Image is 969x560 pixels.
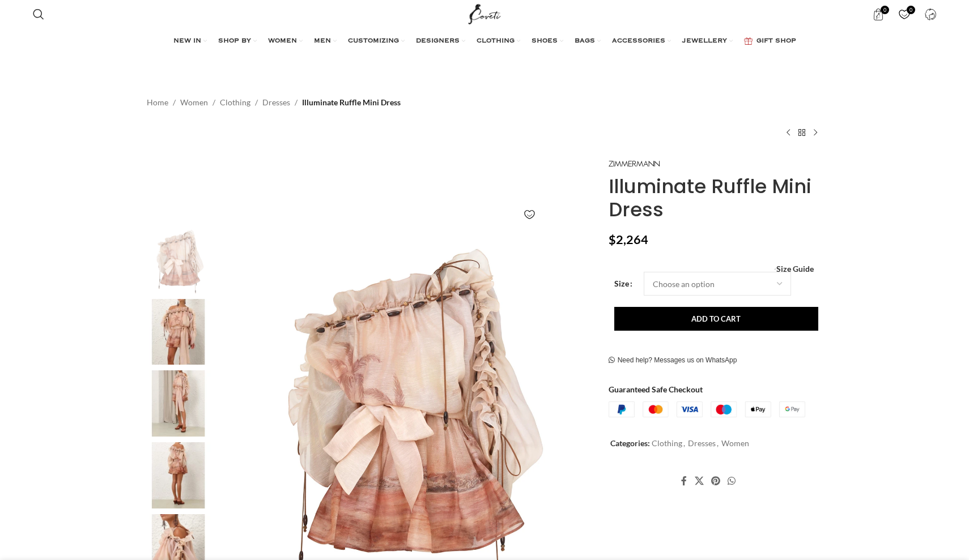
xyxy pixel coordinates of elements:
[892,3,916,25] div: My Wishlist
[614,307,818,331] button: Add to cart
[268,37,297,46] span: WOMEN
[477,30,520,53] a: CLOTHING
[682,37,727,46] span: JEWELLERY
[302,96,401,109] span: Illuminate Ruffle Mini Dress
[678,472,691,489] a: Facebook social link
[532,37,558,46] span: SHOES
[907,6,915,14] span: 0
[721,438,749,448] a: Women
[144,299,213,365] img: Zimmermann dresses
[27,30,942,53] div: Main navigation
[756,37,796,46] span: GIFT SHOP
[717,437,719,450] span: ,
[262,96,290,109] a: Dresses
[683,437,685,450] span: ,
[744,37,753,45] img: GiftBag
[147,96,401,109] nav: Breadcrumb
[614,277,632,290] label: Size
[652,438,682,448] a: Clothing
[575,37,595,46] span: BAGS
[268,30,303,53] a: WOMEN
[744,30,796,53] a: GIFT SHOP
[314,30,337,53] a: MEN
[724,472,739,489] a: WhatsApp social link
[416,30,465,53] a: DESIGNERS
[612,37,665,46] span: ACCESSORIES
[809,126,822,139] a: Next product
[532,30,563,53] a: SHOES
[688,438,716,448] a: Dresses
[147,96,168,109] a: Home
[348,37,399,46] span: CUSTOMIZING
[416,37,460,46] span: DESIGNERS
[173,30,207,53] a: NEW IN
[707,472,724,489] a: Pinterest social link
[881,6,889,14] span: 0
[610,438,650,448] span: Categories:
[781,126,795,139] a: Previous product
[609,356,737,365] a: Need help? Messages us on WhatsApp
[575,30,601,53] a: BAGS
[609,175,822,221] h1: Illuminate Ruffle Mini Dress
[609,232,648,247] bdi: 2,264
[144,370,213,437] img: Zimmermann dress
[477,37,515,46] span: CLOTHING
[609,232,616,247] span: $
[218,37,251,46] span: SHOP BY
[682,30,733,53] a: JEWELLERY
[173,37,201,46] span: NEW IN
[466,8,504,18] a: Site logo
[348,30,405,53] a: CUSTOMIZING
[218,30,257,53] a: SHOP BY
[144,442,213,508] img: Zimmermann dresses
[220,96,250,109] a: Clothing
[314,37,331,46] span: MEN
[892,3,916,25] a: 0
[144,227,213,293] img: Zimmermann dress
[609,161,660,167] img: Zimmermann
[691,472,707,489] a: X social link
[609,384,703,394] strong: Guaranteed Safe Checkout
[609,401,805,417] img: guaranteed-safe-checkout-bordered.j
[866,3,890,25] a: 0
[180,96,208,109] a: Women
[27,3,50,25] a: Search
[612,30,671,53] a: ACCESSORIES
